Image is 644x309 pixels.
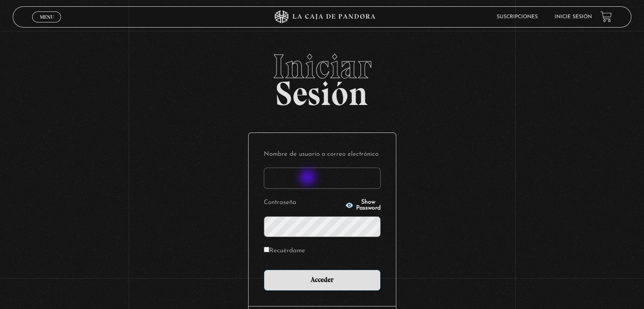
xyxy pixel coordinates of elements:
[555,14,592,19] a: Inicie sesión
[264,247,269,252] input: Recuérdame
[356,199,381,211] span: Show Password
[264,270,381,291] input: Acceder
[40,14,54,19] span: Menu
[264,148,381,161] label: Nombre de usuario o correo electrónico
[264,196,343,210] label: Contraseña
[497,14,538,19] a: Suscripciones
[600,11,612,22] a: View your shopping cart
[264,245,305,258] label: Recuérdame
[345,199,381,211] button: Show Password
[13,50,631,83] span: Iniciar
[13,50,631,104] h2: Sesión
[37,21,57,27] span: Cerrar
